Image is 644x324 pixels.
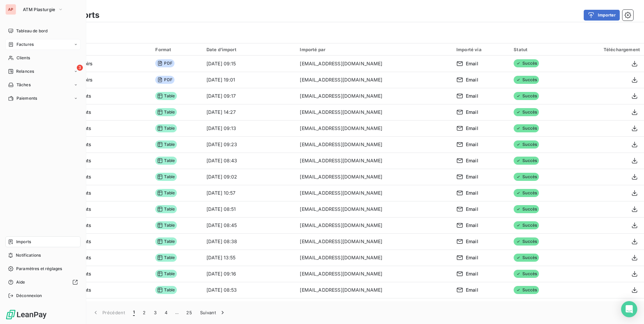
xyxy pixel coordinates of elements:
[456,47,506,52] div: Importé via
[155,157,177,165] span: Table
[514,59,539,67] span: Succès
[155,76,174,84] span: PDF
[17,95,37,101] span: Paiements
[155,205,177,213] span: Table
[202,185,296,201] td: [DATE] 10:57
[514,173,539,181] span: Succès
[514,205,539,213] span: Succès
[296,120,452,136] td: [EMAIL_ADDRESS][DOMAIN_NAME]
[202,298,296,314] td: [DATE] 08:44
[202,72,296,88] td: [DATE] 19:01
[133,309,135,316] span: 1
[155,254,177,262] span: Table
[296,169,452,185] td: [EMAIL_ADDRESS][DOMAIN_NAME]
[466,93,478,99] span: Email
[202,104,296,120] td: [DATE] 14:27
[202,169,296,185] td: [DATE] 09:02
[296,72,452,88] td: [EMAIL_ADDRESS][DOMAIN_NAME]
[155,47,198,52] div: Format
[17,55,30,61] span: Clients
[296,201,452,217] td: [EMAIL_ADDRESS][DOMAIN_NAME]
[296,217,452,233] td: [EMAIL_ADDRESS][DOMAIN_NAME]
[5,277,80,288] a: Aide
[155,221,177,229] span: Table
[514,270,539,278] span: Succès
[5,309,47,320] img: Logo LeanPay
[296,104,452,120] td: [EMAIL_ADDRESS][DOMAIN_NAME]
[155,92,177,100] span: Table
[16,68,34,74] span: Relances
[296,266,452,282] td: [EMAIL_ADDRESS][DOMAIN_NAME]
[466,141,478,148] span: Email
[514,124,539,132] span: Succès
[514,237,539,246] span: Succès
[466,157,478,164] span: Email
[155,59,174,67] span: PDF
[466,60,478,67] span: Email
[16,239,31,245] span: Imports
[202,88,296,104] td: [DATE] 09:17
[466,76,478,83] span: Email
[155,237,177,246] span: Table
[202,266,296,282] td: [DATE] 09:16
[202,136,296,153] td: [DATE] 09:23
[514,189,539,197] span: Succès
[16,279,25,285] span: Aide
[202,233,296,250] td: [DATE] 08:38
[296,282,452,298] td: [EMAIL_ADDRESS][DOMAIN_NAME]
[88,305,129,320] button: Précédent
[466,206,478,213] span: Email
[155,173,177,181] span: Table
[202,120,296,136] td: [DATE] 09:13
[296,250,452,266] td: [EMAIL_ADDRESS][DOMAIN_NAME]
[514,286,539,294] span: Succès
[155,108,177,116] span: Table
[300,47,448,52] div: Importé par
[621,301,637,317] div: Open Intercom Messenger
[16,293,42,299] span: Déconnexion
[466,125,478,132] span: Email
[16,252,41,258] span: Notifications
[296,233,452,250] td: [EMAIL_ADDRESS][DOMAIN_NAME]
[161,305,171,320] button: 4
[296,136,452,153] td: [EMAIL_ADDRESS][DOMAIN_NAME]
[514,140,539,149] span: Succès
[571,47,640,52] div: Téléchargement
[155,189,177,197] span: Table
[202,217,296,233] td: [DATE] 08:45
[202,201,296,217] td: [DATE] 08:51
[155,124,177,132] span: Table
[16,266,62,272] span: Paramètres et réglages
[296,56,452,72] td: [EMAIL_ADDRESS][DOMAIN_NAME]
[155,286,177,294] span: Table
[155,140,177,149] span: Table
[17,41,34,47] span: Factures
[139,305,150,320] button: 2
[466,238,478,245] span: Email
[296,185,452,201] td: [EMAIL_ADDRESS][DOMAIN_NAME]
[466,173,478,180] span: Email
[182,305,196,320] button: 25
[514,254,539,262] span: Succès
[129,305,139,320] button: 1
[466,270,478,277] span: Email
[466,109,478,116] span: Email
[171,307,182,318] span: …
[514,221,539,229] span: Succès
[32,46,147,53] div: Import
[584,10,620,21] button: Importer
[296,153,452,169] td: [EMAIL_ADDRESS][DOMAIN_NAME]
[514,157,539,165] span: Succès
[202,56,296,72] td: [DATE] 09:15
[77,65,83,71] span: 3
[202,153,296,169] td: [DATE] 08:43
[16,28,47,34] span: Tableau de bord
[196,305,230,320] button: Suivant
[296,298,452,314] td: [EMAIL_ADDRESS][DOMAIN_NAME]
[466,222,478,229] span: Email
[202,250,296,266] td: [DATE] 13:55
[466,254,478,261] span: Email
[514,108,539,116] span: Succès
[514,92,539,100] span: Succès
[150,305,161,320] button: 3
